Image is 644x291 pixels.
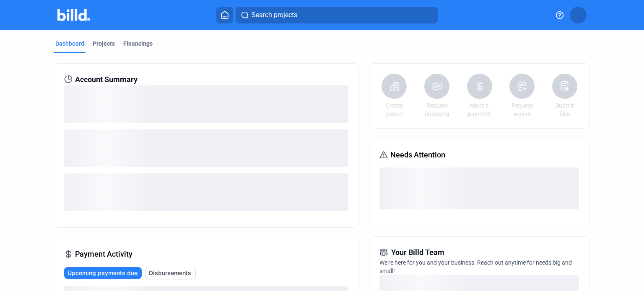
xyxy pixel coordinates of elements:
span: Your Billd Team [391,247,444,258]
div: loading [64,129,348,167]
div: loading [64,173,348,211]
button: Upcoming payments due [64,267,142,279]
div: Financings [123,39,153,48]
span: Upcoming payments due [68,269,138,277]
a: Request waiver [507,101,537,118]
span: Payment Activity [75,248,132,260]
button: Search projects [236,7,438,23]
span: Disbursements [149,269,191,277]
div: Projects [93,39,115,48]
a: Submit files [550,101,579,118]
div: loading [379,167,579,209]
a: Make a payment [465,101,494,118]
span: Account Summary [75,74,138,85]
div: Dashboard [55,39,84,48]
button: Disbursements [145,267,196,279]
img: Billd Company Logo [57,9,91,21]
span: We're here for you and your business. Reach out anytime for needs big and small! [379,259,572,274]
div: loading [64,85,348,123]
span: Needs Attention [390,149,445,161]
a: Request financing [422,101,452,118]
a: Create project [379,101,409,118]
span: Search projects [252,10,297,20]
